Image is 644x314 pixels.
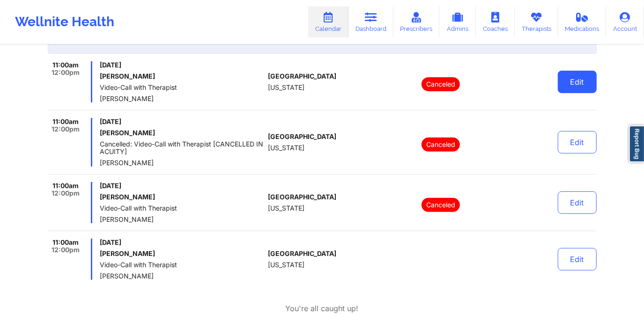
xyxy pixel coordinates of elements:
a: Prescribers [393,7,440,37]
a: Admins [439,7,476,37]
a: Calendar [308,7,348,37]
a: Coaches [476,7,515,37]
a: Dashboard [348,7,393,37]
span: 12:00pm [52,246,80,254]
span: 11:00am [52,118,79,125]
span: 12:00pm [52,190,80,197]
span: [US_STATE] [268,144,304,152]
span: 11:00am [52,239,79,246]
span: Video-Call with Therapist [100,84,264,91]
span: [GEOGRAPHIC_DATA] [268,193,336,201]
span: [GEOGRAPHIC_DATA] [268,250,336,257]
button: Edit [558,71,597,93]
button: Edit [558,248,597,270]
span: 11:00am [52,182,79,190]
span: 11:00am [52,61,79,69]
button: Edit [558,131,597,153]
p: Canceled [422,138,460,152]
h6: [PERSON_NAME] [100,193,264,201]
span: Video-Call with Therapist [100,261,264,269]
span: [DATE] [100,182,264,190]
span: [DATE] [100,118,264,125]
span: [US_STATE] [268,204,304,212]
span: [GEOGRAPHIC_DATA] [268,73,336,80]
span: [DATE] [100,239,264,246]
button: Edit [558,191,597,214]
span: 12:00pm [52,125,80,133]
span: [PERSON_NAME] [100,95,264,102]
a: Report Bug [629,125,644,162]
p: Canceled [422,198,460,212]
a: Therapists [515,7,558,37]
span: Cancelled: Video-Call with Therapist [CANCELLED IN ACUITY] [100,140,264,155]
span: 12:00pm [52,69,80,76]
h6: [PERSON_NAME] [100,250,264,257]
span: [PERSON_NAME] [100,216,264,223]
span: Video-Call with Therapist [100,204,264,212]
p: You're all caught up! [286,303,359,314]
span: [US_STATE] [268,84,304,91]
h6: [PERSON_NAME] [100,73,264,80]
a: Medications [558,7,607,37]
a: Account [606,7,644,37]
span: [GEOGRAPHIC_DATA] [268,133,336,140]
p: Canceled [422,77,460,91]
span: [PERSON_NAME] [100,159,264,167]
span: [DATE] [100,61,264,69]
span: [PERSON_NAME] [100,272,264,280]
span: [US_STATE] [268,261,304,269]
h6: [PERSON_NAME] [100,129,264,137]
